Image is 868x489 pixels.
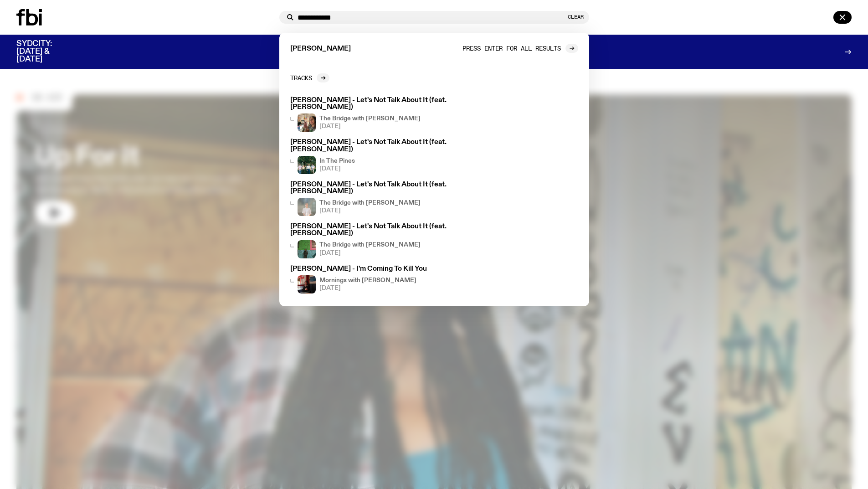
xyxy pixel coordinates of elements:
span: [DATE] [319,250,421,256]
h3: SYDCITY: [DATE] & [DATE] [16,40,75,63]
h4: Mornings with [PERSON_NAME] [319,278,416,283]
button: Clear [568,15,584,20]
h4: The Bridge with [PERSON_NAME] [319,116,421,122]
a: [PERSON_NAME] - Let's Not Talk About It (feat. [PERSON_NAME])Amelia Sparke is wearing a black hoo... [287,220,462,262]
h4: The Bridge with [PERSON_NAME] [319,200,421,206]
span: [PERSON_NAME] [290,46,351,52]
h3: [PERSON_NAME] - Let's Not Talk About It (feat. [PERSON_NAME]) [290,97,458,111]
h3: [PERSON_NAME] - Let's Not Talk About It (feat. [PERSON_NAME]) [290,139,458,153]
h3: [PERSON_NAME] - Let's Not Talk About It (feat. [PERSON_NAME]) [290,223,458,237]
h4: The Bridge with [PERSON_NAME] [319,242,421,248]
h3: [PERSON_NAME] - I'm Coming To Kill You [290,266,458,273]
span: [DATE] [319,166,355,172]
a: Press enter for all results [462,44,578,53]
img: Amelia Sparke is wearing a black hoodie and pants, leaning against a blue, green and pink wall wi... [298,240,316,258]
h4: In The Pines [319,158,355,164]
a: Tracks [290,73,329,82]
a: [PERSON_NAME] - I'm Coming To Kill YouMornings with [PERSON_NAME][DATE] [287,262,462,297]
span: [DATE] [319,208,421,214]
h2: Tracks [290,74,312,81]
img: Mara stands in front of a frosted glass wall wearing a cream coloured t-shirt and black glasses. ... [298,198,316,216]
span: Press enter for all results [462,45,561,51]
a: [PERSON_NAME] - Let's Not Talk About It (feat. [PERSON_NAME])In The Pines[DATE] [287,135,462,177]
h3: [PERSON_NAME] - Let's Not Talk About It (feat. [PERSON_NAME]) [290,181,458,195]
span: [DATE] [319,285,416,291]
a: [PERSON_NAME] - Let's Not Talk About It (feat. [PERSON_NAME])The Bridge with [PERSON_NAME][DATE] [287,93,462,135]
a: [PERSON_NAME] - Let's Not Talk About It (feat. [PERSON_NAME])Mara stands in front of a frosted gl... [287,178,462,220]
span: [DATE] [319,124,421,129]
